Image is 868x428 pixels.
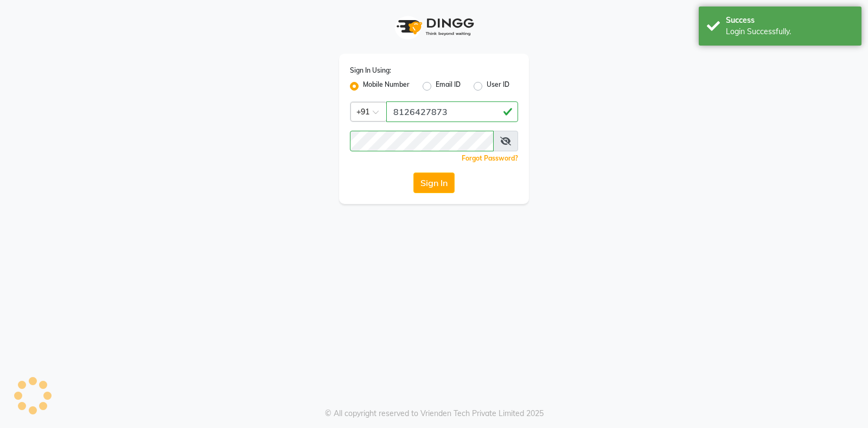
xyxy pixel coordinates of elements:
[726,15,853,26] div: Success
[462,154,518,162] a: Forgot Password?
[350,66,391,75] label: Sign In Using:
[363,80,410,93] label: Mobile Number
[436,80,461,93] label: Email ID
[350,131,494,151] input: Username
[413,173,455,193] button: Sign In
[726,26,853,37] div: Login Successfully.
[386,101,518,122] input: Username
[391,11,477,43] img: logo1.svg
[487,80,509,93] label: User ID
